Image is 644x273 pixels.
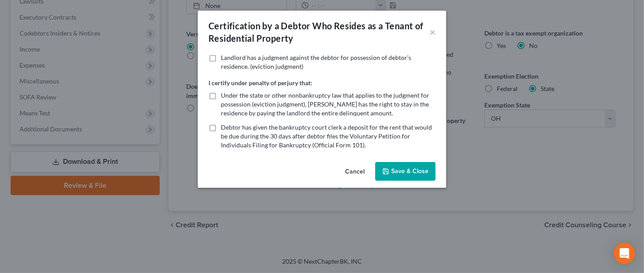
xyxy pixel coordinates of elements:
span: Debtor has given the bankruptcy court clerk a deposit for the rent that would be due during the 3... [221,123,432,149]
div: Certification by a Debtor Who Resides as a Tenant of Residential Property [208,20,429,44]
div: Open Intercom Messenger [614,243,635,264]
label: I certify under penalty of perjury that: [208,78,312,87]
button: × [429,27,436,37]
button: Cancel [338,163,372,181]
span: Under the state or other nonbankruptcy law that applies to the judgment for possession (eviction ... [221,91,429,117]
span: Landlord has a judgment against the debtor for possession of debtor’s residence. (eviction judgment) [221,54,411,70]
button: Save & Close [375,162,436,181]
